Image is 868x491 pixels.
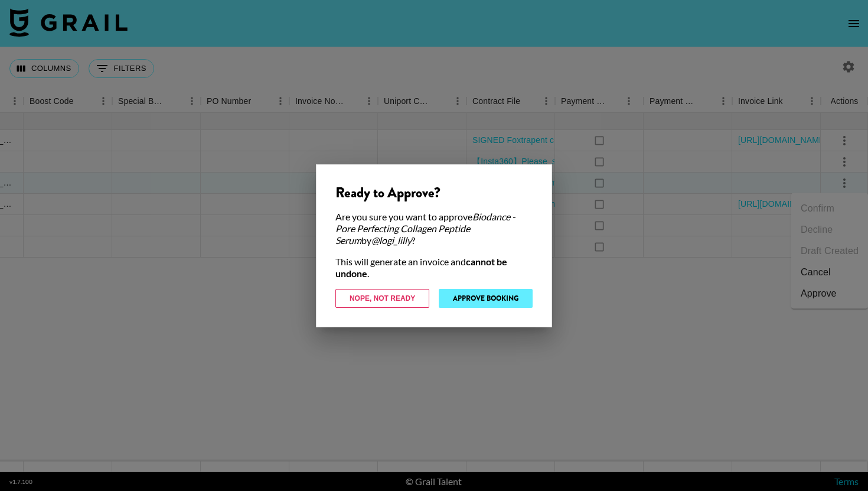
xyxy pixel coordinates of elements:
[371,235,412,246] em: @ logi_lilly
[439,289,533,308] button: Approve Booking
[335,184,533,201] div: Ready to Approve?
[335,256,507,279] strong: cannot be undone
[335,211,533,246] div: Are you sure you want to approve by ?
[335,211,515,246] em: Biodance - Pore Perfecting Collagen Peptide Serum
[335,256,533,279] div: This will generate an invoice and .
[335,289,429,308] button: Nope, Not Ready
